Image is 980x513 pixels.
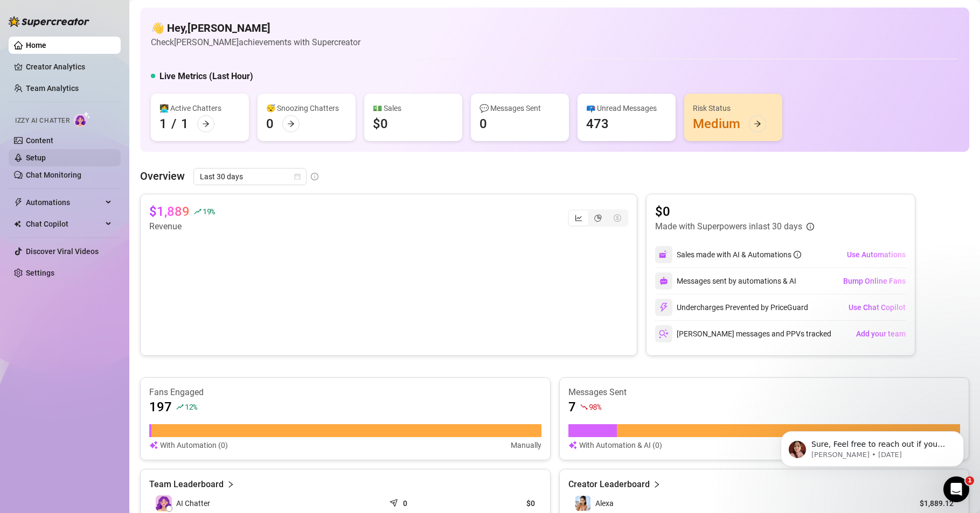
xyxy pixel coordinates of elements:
article: With Automation & AI (0) [579,439,662,451]
img: Chat Copilot [14,220,21,228]
span: rise [194,208,201,215]
div: Messages sent by automations & AI [655,272,796,290]
div: 0 [266,115,274,132]
div: [PERSON_NAME] messages and PPVs tracked [655,325,831,342]
span: Chat Copilot [26,215,102,233]
button: Use Chat Copilot [848,299,906,316]
div: segmented control [568,209,628,227]
article: With Automation (0) [160,439,228,451]
article: Team Leaderboard [149,478,224,491]
div: 0 [479,115,487,132]
article: 7 [568,398,576,416]
div: 1 [181,115,189,132]
span: Add your team [856,329,906,338]
a: Creator Analytics [26,58,112,75]
img: svg%3e [659,250,669,259]
div: 😴 Snoozing Chatters [266,102,347,114]
button: Bump Online Fans [843,272,906,290]
article: Check [PERSON_NAME] achievements with Supercreator [151,36,360,49]
span: line-chart [575,214,582,222]
img: logo-BBDzfeDw.svg [9,16,89,27]
article: Revenue [149,220,215,233]
article: 0 [403,498,407,509]
button: Add your team [856,325,906,342]
span: 1 [965,476,974,485]
span: Last 30 days [200,168,300,185]
span: calendar [294,173,301,180]
iframe: Intercom notifications message [764,409,980,484]
span: AI Chatter [176,497,210,509]
button: Use Automations [846,246,906,263]
a: Discover Viral Videos [26,247,99,256]
article: Messages Sent [568,386,961,398]
span: thunderbolt [14,198,23,207]
div: 1 [159,115,167,132]
span: info-circle [807,223,814,230]
span: arrow-right [754,120,761,128]
img: svg%3e [659,303,669,312]
span: Use Chat Copilot [849,303,906,312]
a: Setup [26,153,46,162]
span: arrow-right [287,120,295,128]
article: Made with Superpowers in last 30 days [655,220,802,233]
div: Sales made with AI & Automations [677,249,801,261]
span: info-circle [794,251,801,258]
img: Alexa [575,496,590,511]
div: Risk Status [693,102,774,114]
div: Undercharges Prevented by PriceGuard [655,299,808,316]
article: Fans Engaged [149,386,541,398]
img: svg%3e [659,329,669,339]
span: 19 % [203,206,215,216]
span: Use Automations [847,250,906,259]
img: AI Chatter [74,111,91,127]
img: svg%3e [149,439,158,451]
article: Overview [140,168,185,184]
span: Automations [26,194,102,211]
img: svg%3e [568,439,577,451]
img: izzy-ai-chatter-avatar-DDCN_rTZ.svg [156,495,172,511]
article: $1,889 [149,203,190,220]
div: 473 [586,115,609,132]
span: Alexa [595,499,614,508]
span: fall [580,403,588,411]
a: Settings [26,269,54,277]
article: $0 [655,203,814,220]
div: 👩‍💻 Active Chatters [159,102,240,114]
div: 💬 Messages Sent [479,102,560,114]
span: right [227,478,234,491]
div: $0 [373,115,388,132]
a: Home [26,41,46,50]
span: dollar-circle [614,214,621,222]
article: Manually [511,439,541,451]
article: 197 [149,398,172,416]
a: Team Analytics [26,84,79,93]
article: $1,889.12 [905,498,954,509]
article: $0 [469,498,535,509]
img: svg%3e [659,277,668,285]
span: send [390,496,400,507]
div: 📪 Unread Messages [586,102,667,114]
span: 12 % [185,402,197,412]
span: pie-chart [594,214,602,222]
span: arrow-right [202,120,210,128]
span: rise [176,403,184,411]
article: Creator Leaderboard [568,478,650,491]
h5: Live Metrics (Last Hour) [159,70,253,83]
span: Izzy AI Chatter [15,116,69,126]
span: right [653,478,661,491]
span: Bump Online Fans [843,277,906,285]
h4: 👋 Hey, [PERSON_NAME] [151,20,360,36]
span: 98 % [589,402,601,412]
span: info-circle [311,173,318,180]
iframe: Intercom live chat [943,476,969,502]
a: Content [26,136,53,145]
div: 💵 Sales [373,102,454,114]
a: Chat Monitoring [26,171,81,179]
